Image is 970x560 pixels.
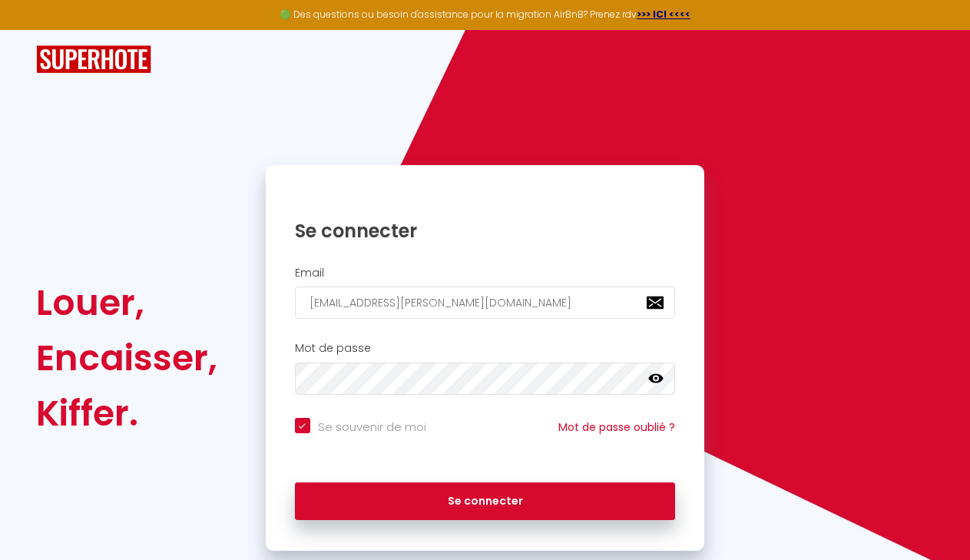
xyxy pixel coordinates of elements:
[295,219,676,243] h1: Se connecter
[295,342,676,355] h2: Mot de passe
[295,287,676,319] input: Ton Email
[637,8,690,21] a: >>> ICI <<<<
[36,330,217,386] div: Encaisser,
[36,275,217,330] div: Louer,
[558,419,675,435] a: Mot de passe oublié ?
[295,267,676,280] h2: Email
[36,45,151,74] img: SuperHote logo
[36,386,217,441] div: Kiffer.
[295,482,676,521] button: Se connecter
